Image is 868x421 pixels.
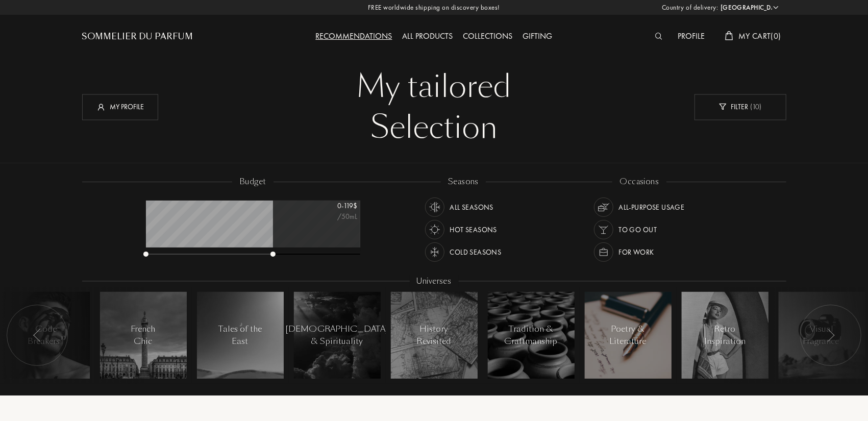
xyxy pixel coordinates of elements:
a: Sommelier du Parfum [82,31,193,43]
div: budget [232,176,274,188]
a: Profile [673,31,710,41]
div: All-purpose Usage [618,197,684,217]
div: Tales of the East [218,323,262,348]
div: seasons [441,176,486,188]
img: arr_left.svg [33,329,41,342]
img: usage_occasion_all_white.svg [597,200,611,214]
div: 0 - 119 $ [307,201,358,211]
div: Tradition & Craftmanship [505,323,558,348]
div: To go Out [618,220,657,239]
div: Universes [409,276,458,287]
div: Recommendations [311,30,398,43]
img: usage_season_hot_white.svg [428,222,442,237]
a: Collections [458,31,518,41]
div: History Revisited [412,323,456,348]
a: Recommendations [311,31,398,41]
div: Selection [90,107,779,148]
div: Collections [458,30,518,43]
div: Cold Seasons [450,242,501,262]
div: All Seasons [450,197,493,217]
div: Gifting [518,30,558,43]
img: usage_season_cold_white.svg [428,245,442,259]
div: [DEMOGRAPHIC_DATA] & Spirituality [286,323,389,348]
a: Gifting [518,31,558,41]
div: /50mL [307,211,358,222]
div: My profile [82,94,158,120]
span: My Cart ( 0 ) [738,31,781,41]
div: Filter [695,94,786,120]
div: Hot Seasons [450,220,497,239]
a: All products [398,31,458,41]
span: ( 10 ) [748,102,761,111]
div: My tailored [90,66,779,107]
img: search_icn_white.svg [655,33,663,40]
img: cart_white.svg [725,31,733,40]
img: usage_occasion_party_white.svg [597,222,611,237]
div: Profile [673,30,710,43]
img: new_filter_w.svg [719,104,727,110]
div: For Work [618,242,654,262]
img: arrow_w.png [772,4,780,11]
img: arr_left.svg [827,329,835,342]
div: Retro Inspiration [703,323,747,348]
div: All products [398,30,458,43]
span: Country of delivery: [662,3,718,13]
img: usage_occasion_work_white.svg [597,245,611,259]
img: profil_icn_w.svg [96,102,106,112]
div: Poetry & Literature [606,323,650,348]
img: usage_season_average_white.svg [428,200,442,214]
div: occasions [612,176,666,188]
